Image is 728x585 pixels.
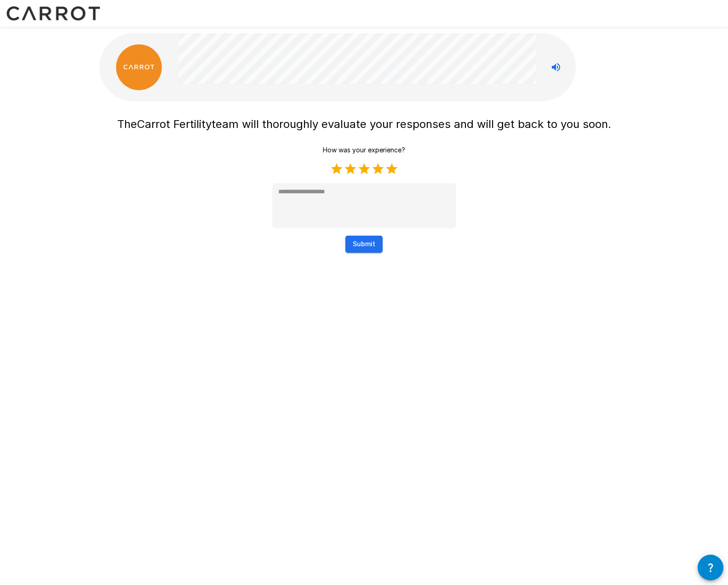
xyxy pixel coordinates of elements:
span: Carrot Fertility [137,117,212,131]
button: Submit [345,236,383,253]
img: carrot_logo.png [116,44,162,90]
span: The [117,117,137,131]
span: team will thoroughly evaluate your responses and will get back to you soon. [212,117,611,131]
button: Stop reading questions aloud [547,58,565,76]
p: How was your experience? [323,145,405,155]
